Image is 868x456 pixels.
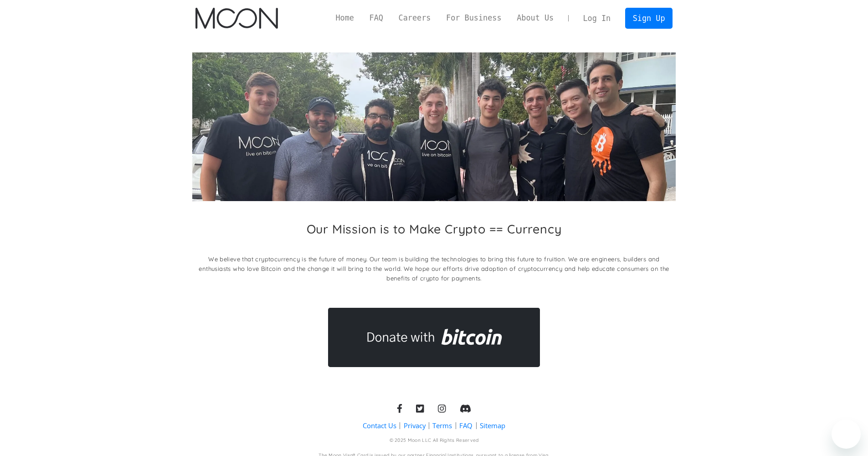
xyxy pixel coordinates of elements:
[459,421,473,430] a: FAQ
[391,12,438,24] a: Careers
[192,254,676,283] p: We believe that cryptocurrency is the future of money. Our team is building the technologies to b...
[832,420,861,449] iframe: Button to launch messaging window
[328,12,362,24] a: Home
[575,8,618,28] a: Log In
[509,12,561,24] a: About Us
[404,421,426,430] a: Privacy
[625,8,673,28] a: Sign Up
[390,437,479,444] div: © 2025 Moon LLC All Rights Reserved
[195,8,278,29] a: home
[362,12,391,24] a: FAQ
[307,222,562,236] h2: Our Mission is to Make Crypto == Currency
[363,421,396,430] a: Contact Us
[438,12,509,24] a: For Business
[432,421,452,430] a: Terms
[480,421,505,430] a: Sitemap
[195,8,278,29] img: Moon Logo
